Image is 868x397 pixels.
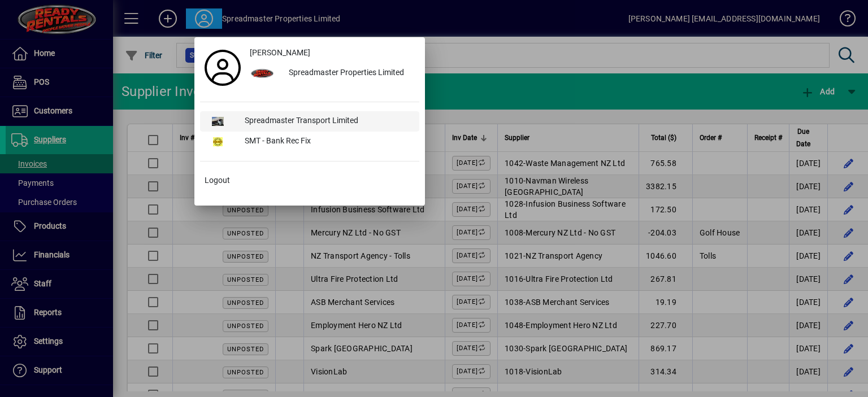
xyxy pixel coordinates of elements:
[200,58,245,78] a: Profile
[236,132,419,152] div: SMT - Bank Rec Fix
[200,132,419,152] button: SMT - Bank Rec Fix
[205,174,230,186] span: Logout
[245,63,419,84] button: Spreadmaster Properties Limited
[250,47,310,59] span: [PERSON_NAME]
[236,111,419,132] div: Spreadmaster Transport Limited
[200,111,419,132] button: Spreadmaster Transport Limited
[280,63,419,84] div: Spreadmaster Properties Limited
[200,171,419,191] button: Logout
[245,43,419,63] a: [PERSON_NAME]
